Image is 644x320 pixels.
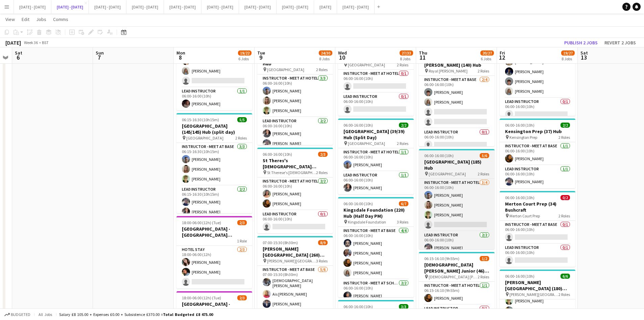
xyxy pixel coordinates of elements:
span: 5/6 [480,153,489,158]
a: Comms [50,15,71,24]
span: 8 [175,54,185,61]
span: 5/5 [237,117,247,122]
span: 06:00-16:00 (10h) [424,153,454,158]
app-card-role: Instructor - Meet at Hotel1/106:15-16:10 (9h55m)[PERSON_NAME] [419,282,495,305]
span: 2 Roles [397,141,408,146]
app-card-role: Lead Instructor0/106:00-16:00 (10h) [500,98,575,121]
app-job-card: 06:00-16:00 (10h)2/2[GEOGRAPHIC_DATA] (39/39) Hub (Split Day) [GEOGRAPHIC_DATA]2 RolesInstructor ... [338,119,414,194]
div: 8 Jobs [562,56,574,61]
app-job-card: 06:00-16:00 (10h)4/5Emanuel School (148) Hub (Half Day AM) [GEOGRAPHIC_DATA]2 RolesInstructor - M... [500,16,575,116]
app-card-role: Instructor - Meet at Hotel1/106:00-16:00 (10h)[PERSON_NAME] [338,148,414,171]
app-card-role: Lead Instructor2/206:15-16:30 (10h15m)[PERSON_NAME][PERSON_NAME] [176,186,252,218]
span: Sun [96,50,104,56]
div: [DATE] [5,39,21,46]
span: 10 [337,54,347,61]
app-card-role: Instructor - Meet at Hotel2/206:00-16:00 (10h)[PERSON_NAME][PERSON_NAME] [257,177,333,210]
span: 2 Roles [558,135,570,140]
span: Fri [500,50,505,56]
app-card-role: Lead Instructor2/206:00-16:00 (10h)[PERSON_NAME] [419,231,495,264]
app-card-role: Lead Instructor0/106:00-16:00 (10h) [338,93,414,116]
span: Week 36 [22,40,39,45]
span: 8/9 [318,240,328,245]
span: Budgeted [11,312,30,317]
div: Salary £8 105.00 + Expenses £0.00 + Subsistence £370.00 = [59,312,213,317]
button: Publish 2 jobs [562,38,600,47]
span: 3 Roles [316,258,328,263]
div: 06:00-16:00 (10h)2/3St Theres's [DEMOGRAPHIC_DATA] School (90/90) Mission Possible (Split Day) St... [257,148,333,233]
a: Edit [19,15,32,24]
span: 20/27 [480,50,494,56]
span: View [5,16,15,22]
button: [DATE] [314,0,337,14]
span: Jobs [36,16,46,22]
span: 6/7 [399,201,408,206]
span: Thu [419,50,427,56]
span: 06:00-16:00 (10h) [505,123,534,128]
app-card-role: Instructor - Meet at Base4/406:00-16:00 (10h)[PERSON_NAME][PERSON_NAME][PERSON_NAME][PERSON_NAME] [338,227,414,279]
app-card-role: Instructor - Meet at Base4/406:00-16:00 (10h)[PERSON_NAME][PERSON_NAME][PERSON_NAME][PERSON_NAME] [500,45,575,98]
h3: [PERSON_NAME][GEOGRAPHIC_DATA] (180) Hub (Half Day AM) [500,279,575,292]
span: Kingsdale Foundation [348,219,386,225]
span: [PERSON_NAME][GEOGRAPHIC_DATA] [509,292,558,297]
span: 27/33 [400,50,413,56]
span: 2/3 [318,152,328,157]
button: Budgeted [3,311,31,318]
h3: Kingsdale Foundation (220) Hub (Half Day PM) [338,207,414,219]
span: 06:00-16:00 (10h) [343,304,373,309]
app-card-role: Instructor - Meet at Hotel3/406:00-16:00 (10h)[PERSON_NAME][PERSON_NAME][PERSON_NAME] [419,179,495,231]
app-card-role: Instructor - Meet at Base2/306:00-16:00 (10h)[PERSON_NAME][PERSON_NAME] [176,45,252,87]
span: 2 Roles [558,213,570,218]
span: Mon [176,50,185,56]
span: 06:00-16:00 (10h) [343,201,373,206]
app-card-role: Lead Instructor0/106:00-16:00 (10h) [419,128,495,151]
button: [DATE] - [DATE] [126,0,164,14]
h3: [PERSON_NAME][GEOGRAPHIC_DATA] (260) Hub [257,246,333,258]
button: [DATE] - [DATE] [14,0,51,14]
span: 0/2 [560,195,570,200]
button: [DATE] - [DATE] [89,0,126,14]
span: 2 Roles [558,292,570,297]
span: 06:00-16:00 (10h) [343,123,373,128]
span: 2/3 [237,220,247,225]
span: 11 [418,54,427,61]
app-card-role: Instructor - Meet at Base2/406:00-16:00 (10h)[PERSON_NAME][PERSON_NAME] [419,76,495,128]
span: 2 Roles [235,135,247,141]
app-card-role: Hotel Stay2/318:00-06:00 (12h)[PERSON_NAME][PERSON_NAME] [176,246,252,289]
span: 9 [256,54,265,61]
button: [DATE] - [DATE] [239,0,277,14]
div: BST [42,40,49,45]
h3: [GEOGRAPHIC_DATA] (39/39) Hub (Split Day) [338,128,414,141]
span: 2 Roles [478,274,489,279]
div: 18:00-06:00 (12h) (Tue)2/3[GEOGRAPHIC_DATA] - [GEOGRAPHIC_DATA] [GEOGRAPHIC_DATA]1 RoleHotel Stay... [176,216,252,289]
app-card-role: Instructor - Meet at Base0/106:00-16:00 (10h) [500,221,575,244]
span: 19/27 [561,50,575,56]
h3: [GEOGRAPHIC_DATA] - [GEOGRAPHIC_DATA][DEMOGRAPHIC_DATA] [176,301,252,313]
span: 2/3 [237,295,247,300]
div: 06:00-16:00 (10h)3/4Havant Academy (110) Hub [GEOGRAPHIC_DATA]2 RolesInstructor - Meet at Base2/3... [176,21,252,110]
div: 6 Jobs [481,56,494,61]
app-job-card: 06:00-16:00 (10h)2/5[GEOGRAPHIC_DATA][PERSON_NAME] (140) Hub Royal [PERSON_NAME]2 RolesInstructor... [419,46,495,146]
span: 6/6 [560,274,570,279]
span: Total Budgeted £8 475.00 [163,312,213,317]
span: [GEOGRAPHIC_DATA] [186,135,223,141]
app-job-card: 06:00-16:00 (10h)5/6[GEOGRAPHIC_DATA] (185) Hub [GEOGRAPHIC_DATA]2 RolesInstructor - Meet at Hote... [419,149,495,249]
app-card-role: Instructor - Meet at School2/206:00-16:00 (10h)[PERSON_NAME] [338,279,414,312]
a: View [3,15,18,24]
span: All jobs [37,312,53,317]
span: 2/2 [560,123,570,128]
span: Sat [15,50,22,56]
span: 3 Roles [397,219,408,225]
span: 2 Roles [478,68,489,73]
span: Kensington Prep [509,135,537,140]
span: 18:00-06:00 (12h) (Tue) [182,220,221,225]
div: 06:00-16:00 (10h)0/2[GEOGRAPHIC_DATA] (50) Hub [GEOGRAPHIC_DATA]2 RolesInstructor - Meet at Hotel... [338,46,414,116]
span: 06:15-16:10 (9h55m) [424,256,459,261]
app-card-role: Instructor - Meet at Base3/306:15-16:30 (10h15m)[PERSON_NAME][PERSON_NAME][PERSON_NAME] [176,143,252,186]
button: [DATE] - [DATE] [201,0,239,14]
h3: Merton Court Prep (34) Bushcraft [500,201,575,213]
span: 2 Roles [397,62,408,67]
h3: [GEOGRAPHIC_DATA] (145/145) Hub (split day) [176,123,252,135]
h3: [GEOGRAPHIC_DATA] (185) Hub [419,159,495,171]
span: [GEOGRAPHIC_DATA] [348,141,385,146]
